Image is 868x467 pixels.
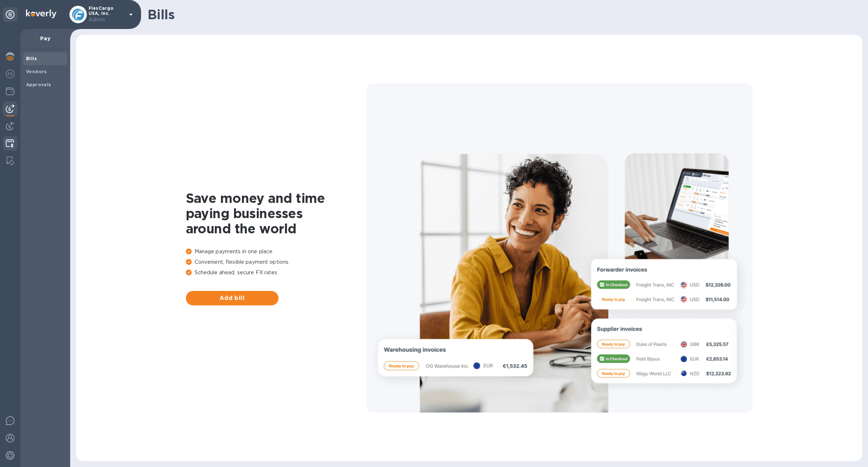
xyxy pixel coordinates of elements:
[89,6,125,24] p: FlexCargo USA, Inc.
[192,294,273,303] span: Add bill
[186,191,367,236] h1: Save money and time paying businesses around the world
[186,291,278,305] button: Add bill
[186,248,367,255] p: Manage payments in one place.
[6,139,14,148] img: Credit hub
[148,7,856,22] h1: Bills
[186,258,367,266] p: Convenient, flexible payment options.
[3,7,17,22] div: Unpin categories
[26,82,51,87] b: Approvals
[26,9,56,18] img: Logo
[89,16,125,24] p: Admin
[6,87,14,96] img: Wallets
[26,69,47,74] b: Vendors
[26,35,64,42] p: Pay
[26,56,37,61] b: Bills
[186,269,367,276] p: Schedule ahead, secure FX rates.
[6,70,14,78] img: Foreign exchange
